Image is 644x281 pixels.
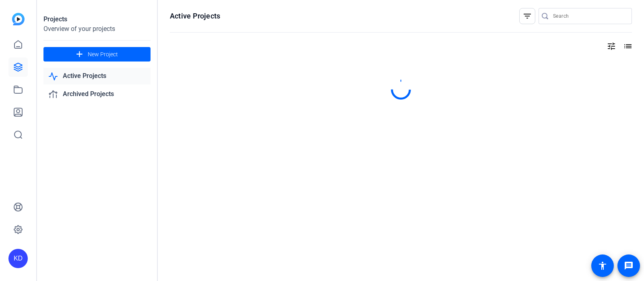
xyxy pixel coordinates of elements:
[598,261,607,271] mat-icon: accessibility
[43,68,151,84] a: Active Projects
[12,13,25,25] img: blue-gradient.svg
[43,47,151,62] button: New Project
[74,49,85,59] mat-icon: add
[43,14,151,24] div: Projects
[43,24,151,34] div: Overview of your projects
[170,11,220,21] h1: Active Projects
[624,261,634,271] mat-icon: message
[88,50,118,59] span: New Project
[522,11,532,21] mat-icon: filter_list
[553,11,625,21] input: Search
[607,41,616,51] mat-icon: tune
[8,249,28,268] div: KD
[43,86,151,103] a: Archived Projects
[622,41,632,51] mat-icon: list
